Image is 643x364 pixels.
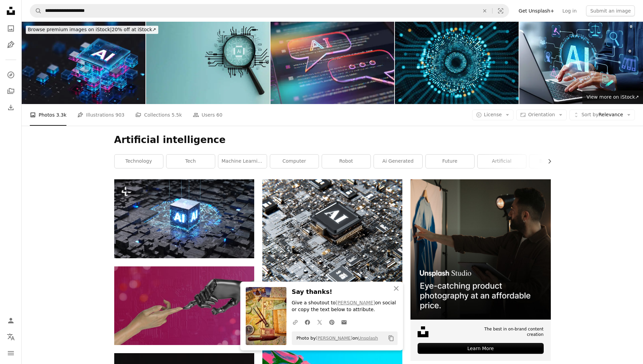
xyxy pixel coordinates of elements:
[114,302,254,308] a: two hands touching each other in front of a pink background
[22,22,162,38] a: Browse premium images on iStock|20% off at iStock↗
[516,109,567,120] button: Orientation
[418,326,428,337] img: file-1631678316303-ed18b8b5cb9cimage
[193,104,223,126] a: Users 60
[30,4,42,17] button: Search Unsplash
[410,179,550,319] img: file-1715714098234-25b8b4e9d8faimage
[426,155,474,168] a: future
[558,5,581,16] a: Log in
[172,111,182,119] span: 5.5k
[4,38,18,52] a: Illustrations
[135,104,182,126] a: Collections 5.5k
[519,22,643,104] img: AI governance and responsive generative artificial intelligence use. Compliance strategy and risk...
[543,155,551,168] button: scroll list to the right
[4,346,18,360] button: Menu
[316,336,353,341] a: [PERSON_NAME]
[528,112,555,117] span: Orientation
[586,94,639,100] span: View more on iStock ↗
[28,27,112,32] span: Browse premium images on iStock |
[515,5,558,16] a: Get Unsplash+
[336,300,375,305] a: [PERSON_NAME]
[218,155,267,168] a: machine learning
[301,315,314,329] a: Share on Facebook
[262,179,402,296] img: a computer chip with the letter a on top of it
[4,314,18,327] a: Log in / Sign up
[493,4,509,17] button: Visual search
[262,235,402,241] a: a computer chip with the letter a on top of it
[292,287,398,297] h3: Say thanks!
[216,111,222,119] span: 60
[114,134,551,146] h1: Artificial intelligence
[4,68,18,82] a: Explore
[4,84,18,98] a: Collections
[22,22,145,104] img: Artificial Intelligence Processor Concept. AI Big Data Array
[472,109,514,120] button: License
[293,333,378,344] span: Photo by on
[114,266,254,345] img: two hands touching each other in front of a pink background
[322,155,370,168] a: robot
[582,90,643,104] a: View more on iStock↗
[581,112,623,118] span: Relevance
[466,326,543,338] span: The best in on-brand content creation
[586,5,635,16] button: Submit an image
[270,22,394,104] img: AI chatbot - Artificial Intelligence digital concept
[529,155,578,168] a: background
[146,22,270,104] img: Artificial Intelligence.
[326,315,338,329] a: Share on Pinterest
[314,315,326,329] a: Share on Twitter
[28,27,156,32] span: 20% off at iStock ↗
[338,315,350,329] a: Share over email
[114,179,254,258] img: AI, Artificial Intelligence concept,3d rendering,conceptual image.
[410,179,550,361] a: The best in on-brand content creationLearn More
[569,109,635,120] button: Sort byRelevance
[395,22,519,104] img: Abstract Quantum Computing
[581,112,598,117] span: Sort by
[77,104,124,126] a: Illustrations 903
[477,4,492,17] button: Clear
[358,336,378,341] a: Unsplash
[292,300,398,313] p: Give a shoutout to on social or copy the text below to attribute.
[114,216,254,222] a: AI, Artificial Intelligence concept,3d rendering,conceptual image.
[478,155,526,168] a: artificial
[166,155,215,168] a: tech
[484,112,502,117] span: License
[4,101,18,114] a: Download History
[418,343,543,354] div: Learn More
[30,4,509,18] form: Find visuals sitewide
[385,332,397,344] button: Copy to clipboard
[115,155,163,168] a: technology
[270,155,319,168] a: computer
[374,155,422,168] a: ai generated
[4,22,18,35] a: Photos
[116,111,125,119] span: 903
[4,330,18,344] button: Language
